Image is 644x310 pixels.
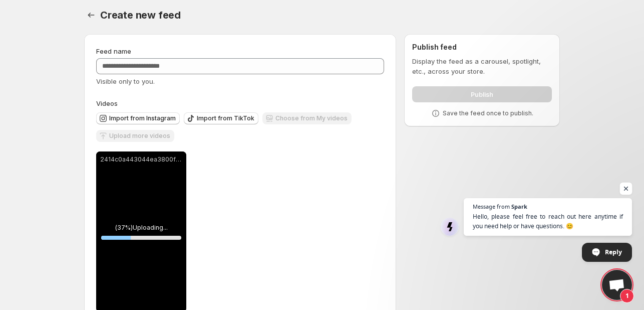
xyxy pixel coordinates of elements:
[197,114,254,122] span: Import from TikTok
[84,8,98,22] button: Settings
[96,47,131,55] span: Feed name
[96,77,155,85] span: Visible only to you.
[184,112,258,124] button: Import from TikTok
[511,204,527,209] span: Spark
[473,212,623,231] span: Hello, please feel free to reach out here anytime if you need help or have questions. 😊
[100,156,182,164] p: 2414c0a443044ea3800f22fb22bc10e6.HD-1080p-7.2Mbps-50719594.mp4
[96,99,118,107] span: Videos
[100,9,181,21] span: Create new feed
[620,289,634,303] span: 1
[605,243,622,261] span: Reply
[412,56,552,76] p: Display the feed as a carousel, spotlight, etc., across your store.
[443,109,533,117] p: Save the feed once to publish.
[109,114,176,122] span: Import from Instagram
[473,204,510,209] span: Message from
[412,42,552,52] h2: Publish feed
[602,270,632,300] div: Open chat
[96,112,180,124] button: Import from Instagram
